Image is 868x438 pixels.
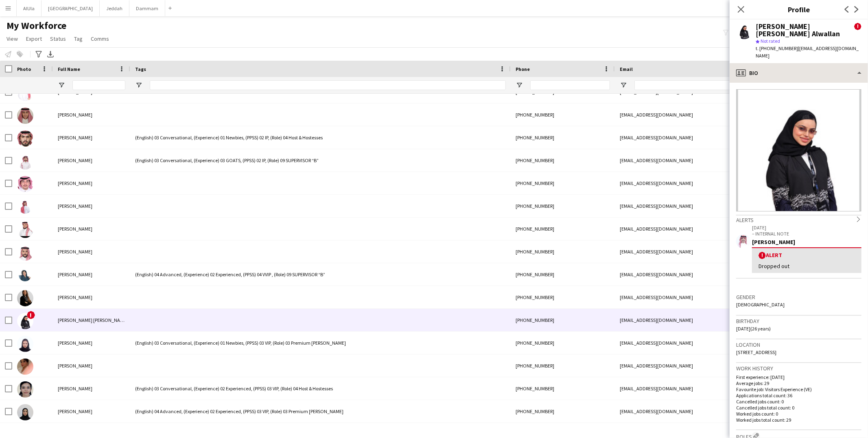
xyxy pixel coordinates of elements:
[58,385,92,392] span: [PERSON_NAME]
[58,180,92,186] span: [PERSON_NAME]
[854,23,861,30] span: !
[58,134,92,141] span: [PERSON_NAME]
[17,290,33,306] img: Abeer Alsayed
[736,398,861,405] p: Cancelled jobs count: 0
[130,332,511,354] div: (English) 03 Conversational, (Experience) 01 Newbies, (PPSS) 03 VIP, (Role) 03 Premium [PERSON_NAME]
[17,222,33,238] img: Abdulrhman Aljuhany
[736,341,861,348] h3: Location
[17,404,33,420] img: Abrar Yousef
[530,80,610,90] input: Phone Filter Input
[74,35,83,42] span: Tag
[130,377,511,400] div: (English) 03 Conversational, (Experience) 02 Experienced, (PPSS) 03 VIP, (Role) 04 Host & Hostesses
[46,49,55,59] app-action-btn: Export XLSX
[736,326,771,332] span: [DATE] (26 years)
[615,218,778,240] div: [EMAIL_ADDRESS][DOMAIN_NAME]
[759,262,855,270] div: Dropped out
[27,311,35,319] span: !
[730,4,868,15] h3: Profile
[42,0,100,16] button: [GEOGRAPHIC_DATA]
[615,103,778,126] div: [EMAIL_ADDRESS][DOMAIN_NAME]
[17,66,31,72] span: Photo
[17,336,33,352] img: Abeer Saleh
[756,23,854,37] div: [PERSON_NAME] [PERSON_NAME] Alwallan
[72,80,125,90] input: Full Name Filter Input
[7,35,18,42] span: View
[17,381,33,398] img: Abir Haya
[100,0,129,16] button: Jeddah
[759,252,766,259] span: !
[23,33,45,44] a: Export
[130,263,511,286] div: (English) 04 Advanced, (Experience) 02 Experienced, (PPSS) 04 VVIP , (Role) 09 SUPERVISOR “B”
[756,45,798,51] span: t. [PHONE_NUMBER]
[50,35,66,42] span: Status
[736,302,785,308] span: [DEMOGRAPHIC_DATA]
[615,195,778,217] div: [EMAIL_ADDRESS][DOMAIN_NAME]
[511,377,615,400] div: [PHONE_NUMBER]
[130,149,511,172] div: (English) 03 Conversational, (Experience) 03 GOATS, (PPSS) 02 IP, (Role) 09 SUPERVISOR “B”
[511,126,615,149] div: [PHONE_NUMBER]
[615,172,778,194] div: [EMAIL_ADDRESS][DOMAIN_NAME]
[615,309,778,331] div: [EMAIL_ADDRESS][DOMAIN_NAME]
[58,294,92,300] span: [PERSON_NAME]
[752,225,861,231] p: [DATE]
[511,172,615,194] div: [PHONE_NUMBER]
[130,400,511,423] div: (English) 04 Advanced, (Experience) 02 Experienced, (PPSS) 03 VIP, (Role) 03 Premium [PERSON_NAME]
[47,33,69,44] a: Status
[17,108,33,124] img: Abdulrahman Aljabr
[736,386,861,392] p: Favourite job: Visitors Experience (VE)
[135,66,146,72] span: Tags
[736,405,861,411] p: Cancelled jobs total count: 0
[58,363,92,369] span: [PERSON_NAME]
[615,263,778,286] div: [EMAIL_ADDRESS][DOMAIN_NAME]
[736,349,776,355] span: [STREET_ADDRESS]
[58,203,92,209] span: [PERSON_NAME]
[736,374,861,380] p: First experience: [DATE]
[58,112,92,118] span: [PERSON_NAME]
[516,81,523,89] button: Open Filter Menu
[511,332,615,354] div: [PHONE_NUMBER]
[752,231,861,237] p: – INTERNAL NOTE
[129,0,165,16] button: Dammam
[736,411,861,417] p: Worked jobs count: 0
[3,33,21,44] a: View
[17,267,33,284] img: Abeer Alrasheed
[58,317,147,323] span: [PERSON_NAME] [PERSON_NAME] Alwallan
[736,317,861,325] h3: Birthday
[58,157,92,163] span: [PERSON_NAME]
[511,218,615,240] div: [PHONE_NUMBER]
[736,215,861,224] div: Alerts
[620,81,627,89] button: Open Filter Menu
[511,286,615,308] div: [PHONE_NUMBER]
[634,80,773,90] input: Email Filter Input
[511,103,615,126] div: [PHONE_NUMBER]
[730,63,868,83] div: Bio
[756,45,859,59] span: | [EMAIL_ADDRESS][DOMAIN_NAME]
[615,286,778,308] div: [EMAIL_ADDRESS][DOMAIN_NAME]
[17,0,42,16] button: AlUla
[615,149,778,172] div: [EMAIL_ADDRESS][DOMAIN_NAME]
[58,249,92,255] span: [PERSON_NAME]
[58,226,92,232] span: [PERSON_NAME]
[91,35,109,42] span: Comms
[17,313,33,329] img: Abeer Fahad Alwallan
[736,392,861,398] p: Applications total count: 36
[511,149,615,172] div: [PHONE_NUMBER]
[736,89,861,211] img: Crew avatar or photo
[150,80,506,90] input: Tags Filter Input
[615,354,778,377] div: [EMAIL_ADDRESS][DOMAIN_NAME]
[58,271,92,277] span: [PERSON_NAME]
[26,35,42,42] span: Export
[615,377,778,400] div: [EMAIL_ADDRESS][DOMAIN_NAME]
[761,38,780,44] span: Not rated
[87,33,112,44] a: Comms
[17,153,33,169] img: Abdulrahman Altayib
[736,365,861,372] h3: Work history
[615,240,778,263] div: [EMAIL_ADDRESS][DOMAIN_NAME]
[17,130,33,147] img: Abdulrahman Alsaadi
[736,293,861,301] h3: Gender
[752,238,861,246] div: [PERSON_NAME]
[17,359,33,375] img: Abiar Alshikh
[736,417,861,423] p: Worked jobs total count: 29
[17,176,33,192] img: Abdulrhim Almasari
[17,199,33,215] img: Abdulrhman Alderani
